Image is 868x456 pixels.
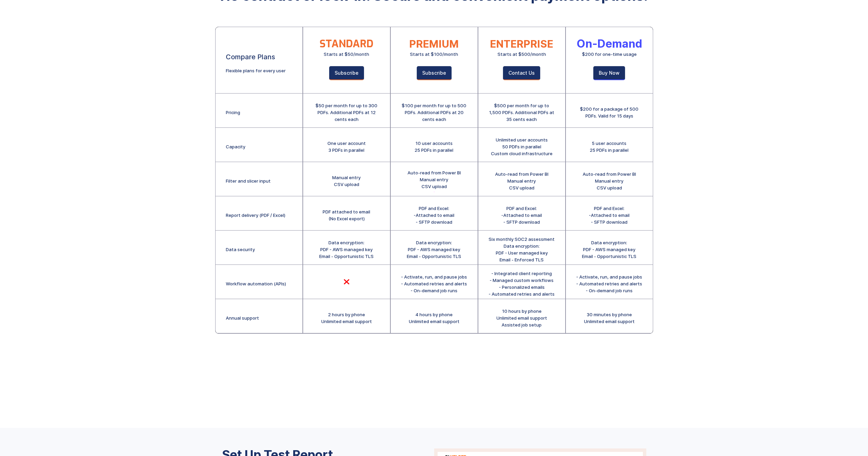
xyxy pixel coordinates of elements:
div: Filter and slicer input [226,177,271,184]
div: - Integrated client reporting - Managed custom workflows - Personalized emails - Automated retrie... [489,270,555,297]
a: Subscribe [417,66,452,80]
div: $200 for a package of 500 PDFs. Valid for 15 days [576,106,643,119]
a: Subscribe [329,66,364,80]
div: Manual entry CSV upload [332,174,361,188]
div: PDF and Excel: -Attached to email - SFTP download [414,205,454,225]
div: PDF attached to email (No Excel export) [323,208,370,222]
div: 2 hours by phone Unlimited email support [321,311,372,325]
div: 30 minutes by phone Unlimited email support [584,311,635,325]
div: 4 hours by phone Unlimited email support [409,311,459,325]
div: - Activate, run, and pause jobs - Automated retries and alerts - On-demand job runs [401,273,467,294]
div: PDF and Excel: -Attached to email - SFTP download [589,205,630,225]
a: Buy Now [593,66,625,80]
div: Compare Plans [226,53,275,60]
div: Auto-read from Power BI Manual entry CSV upload [495,171,548,191]
div: PREMIUM [409,40,459,47]
div: $500 per month for up to 1,500 PDFs. Additional PDFs at 35 cents each [489,102,555,123]
div: Pricing [226,109,240,116]
div: Auto-read from Power BI Manual entry CSV upload [583,171,636,191]
div: Annual support [226,315,259,321]
div: Data encryption: PDF - AWS managed key Email - Opportunistic TLS [407,239,461,260]
div: - Activate, run, and pause jobs - Automated retries and alerts - On-demand job runs [576,273,642,294]
div: On-Demand [576,40,642,47]
div: Data security [226,246,255,253]
div: Report delivery (PDF / Excel) [226,212,285,219]
div: Flexible plans for every user [226,67,286,74]
div: Capacity [226,143,245,150]
div: Starts at $50/month [324,51,369,58]
div:  [343,279,350,285]
div: One user account 3 PDFs in parallel [327,140,366,153]
div: 5 user accounts 25 PDFs in parallel [590,140,629,153]
div: Six monthly SOC2 assessment Data encryption: PDF - User managed key Email - Enforced TLS [489,236,555,263]
div: ENTERPRISE [490,40,553,47]
div: $100 per month for up to 500 PDFs. Additional PDFs at 20 cents each [401,102,467,123]
div: $200 for one-time usage [582,51,637,58]
div: STANDARD [320,40,373,47]
div: Unlimited user accounts 50 PDFs in parallel Custom cloud infrastructure [491,136,553,157]
div: Starts at $100/month [410,51,458,58]
div: 10 hours by phone Unlimited email support Assisted job setup [496,308,547,328]
div: $50 per month for up to 300 PDFs. Additional PDFs at 12 cents each [313,102,380,123]
div: PDF and Excel: -Attached to email - SFTP download [501,205,542,225]
div: Auto-read from Power BI Manual entry CSV upload [407,169,461,190]
div: Workflow automation (APIs) [226,280,286,287]
div: Data encryption: PDF - AWS managed key Email - Opportunistic TLS [319,239,374,260]
div: Starts at $500/month [497,51,546,58]
div: Data encryption: PDF - AWS managed key Email - Opportunistic TLS [582,239,636,260]
div: 10 user accounts 25 PDFs in parallel [415,140,453,153]
a: Contact Us [503,66,540,80]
